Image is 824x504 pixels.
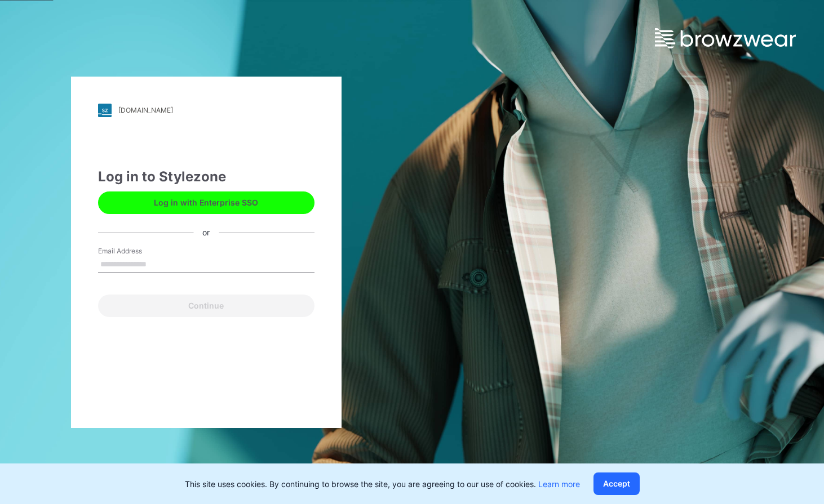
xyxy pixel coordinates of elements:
img: browzwear-logo.e42bd6dac1945053ebaf764b6aa21510.svg [655,28,796,48]
div: Log in to Stylezone [98,167,314,187]
div: or [193,226,219,238]
button: Accept [593,472,640,495]
label: Email Address [98,246,177,256]
a: [DOMAIN_NAME] [98,104,314,117]
p: This site uses cookies. By continuing to browse the site, you are agreeing to our use of cookies. [185,478,580,490]
button: Log in with Enterprise SSO [98,191,314,214]
img: stylezone-logo.562084cfcfab977791bfbf7441f1a819.svg [98,104,112,117]
div: [DOMAIN_NAME] [118,106,173,114]
a: Learn more [538,479,580,489]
